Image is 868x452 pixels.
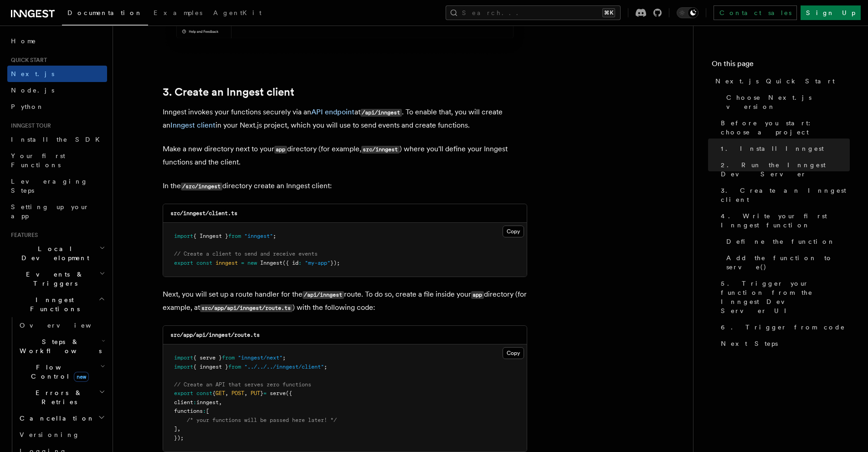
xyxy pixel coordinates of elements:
[721,279,850,315] span: 5. Trigger your function from the Inngest Dev Server UI
[174,381,311,388] span: // Create an API that serves zero functions
[721,211,850,230] span: 4. Write your first Inngest function
[193,399,196,406] span: :
[324,364,327,370] span: ;
[196,399,219,406] span: inngest
[11,152,65,169] span: Your first Functions
[16,337,102,355] span: Steps & Workflows
[213,9,262,16] span: AgentKit
[717,335,850,352] a: Next Steps
[7,241,107,266] button: Local Development
[260,390,263,396] span: }
[723,233,850,250] a: Define the function
[11,70,54,77] span: Next.js
[726,253,850,272] span: Add the function to serve()
[11,178,88,194] span: Leveraging Steps
[16,363,100,381] span: Flow Control
[721,186,850,204] span: 3. Create an Inngest client
[717,140,850,157] a: 1. Install Inngest
[717,319,850,335] a: 6. Trigger from code
[723,89,850,115] a: Choose Next.js version
[247,260,257,266] span: new
[219,399,222,406] span: ,
[305,260,330,266] span: "my-app"
[174,251,318,257] span: // Create a client to send and receive events
[721,160,850,179] span: 2. Run the Inngest Dev Server
[726,237,835,246] span: Define the function
[7,98,107,115] a: Python
[174,435,184,441] span: });
[282,260,298,266] span: ({ id
[222,354,235,361] span: from
[360,109,402,117] code: /api/inngest
[717,208,850,233] a: 4. Write your first Inngest function
[282,354,286,361] span: ;
[174,260,193,266] span: export
[163,106,527,132] p: Inngest invokes your functions securely via an at . To enable that, you will create an in your Ne...
[244,233,273,239] span: "inngest"
[212,390,216,396] span: {
[721,339,778,348] span: Next Steps
[273,233,276,239] span: ;
[163,288,527,314] p: Next, you will set up a route handler for the route. To do so, create a file inside your director...
[174,390,193,396] span: export
[16,388,99,406] span: Errors & Retries
[148,3,208,25] a: Examples
[16,317,107,334] a: Overview
[16,410,107,426] button: Cancellation
[7,244,99,262] span: Local Development
[7,66,107,82] a: Next.js
[74,372,89,382] span: new
[7,122,51,129] span: Inngest tour
[187,417,337,423] span: /* your functions will be passed here later! */
[16,414,95,423] span: Cancellation
[16,385,107,410] button: Errors & Retries
[717,157,850,182] a: 2. Run the Inngest Dev Server
[717,275,850,319] a: 5. Trigger your function from the Inngest Dev Server UI
[170,210,237,216] code: src/inngest/client.ts
[11,103,44,110] span: Python
[721,144,824,153] span: 1. Install Inngest
[274,146,287,154] code: app
[206,408,209,414] span: [
[20,431,80,438] span: Versioning
[7,173,107,199] a: Leveraging Steps
[241,260,244,266] span: =
[11,203,89,220] span: Setting up your app
[7,82,107,98] a: Node.js
[7,270,99,288] span: Events & Triggers
[471,291,484,299] code: app
[7,33,107,49] a: Home
[11,136,105,143] span: Install the SDK
[203,408,206,414] span: :
[244,364,324,370] span: "../../../inngest/client"
[717,115,850,140] a: Before you start: choose a project
[7,56,47,64] span: Quick start
[200,304,293,312] code: src/app/api/inngest/route.ts
[717,182,850,208] a: 3. Create an Inngest client
[154,9,202,16] span: Examples
[170,332,260,338] code: src/app/api/inngest/route.ts
[62,3,148,26] a: Documentation
[193,364,228,370] span: { inngest }
[193,354,222,361] span: { serve }
[163,143,527,169] p: Make a new directory next to your directory (for example, ) where you'll define your Inngest func...
[228,364,241,370] span: from
[7,148,107,173] a: Your first Functions
[260,260,282,266] span: Inngest
[446,5,621,20] button: Search...⌘K
[11,87,54,94] span: Node.js
[263,390,267,396] span: =
[216,390,225,396] span: GET
[20,322,113,329] span: Overview
[193,233,228,239] span: { Inngest }
[7,292,107,317] button: Inngest Functions
[712,73,850,89] a: Next.js Quick Start
[67,9,143,16] span: Documentation
[174,354,193,361] span: import
[170,121,216,129] a: Inngest client
[174,408,203,414] span: functions
[228,233,241,239] span: from
[196,390,212,396] span: const
[16,359,107,385] button: Flow Controlnew
[16,426,107,443] a: Versioning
